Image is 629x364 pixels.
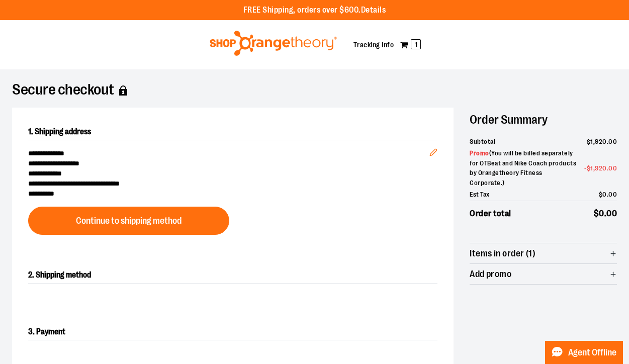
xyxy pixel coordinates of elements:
h2: 3. Payment [28,324,437,340]
button: Agent Offline [545,341,623,364]
button: Add promo [470,264,617,284]
span: 00 [608,138,617,145]
span: $ [587,138,591,145]
span: . [607,138,609,145]
a: Details [361,6,386,15]
span: 0 [602,191,607,198]
h2: 2. Shipping method [28,267,437,284]
span: 00 [608,164,617,172]
span: 1 [411,39,421,49]
span: , [593,138,595,145]
span: Add promo [470,269,511,279]
h2: Order Summary [470,108,617,132]
span: Items in order (1) [470,249,535,258]
button: Edit [421,132,445,167]
span: , [593,164,595,172]
span: 920 [595,138,607,145]
span: . [607,164,609,172]
button: Items in order (1) [470,243,617,263]
span: $ [599,191,603,198]
h1: Secure checkout [12,85,617,96]
span: Agent Offline [568,348,616,357]
a: Tracking Info [353,41,394,49]
span: Continue to shipping method [76,216,182,226]
span: ( You will be billed separately for OTBeat and Nike Coach products by Orangetheory Fitness Corpor... [470,149,576,187]
img: Shop Orangetheory [208,31,338,56]
span: Order total [470,207,511,220]
span: . [604,209,607,218]
button: Continue to shipping method [28,207,229,235]
span: 920 [595,164,607,172]
p: FREE Shipping, orders over $600. [243,5,386,16]
span: 00 [608,191,617,198]
span: . [607,191,609,198]
span: - [584,163,617,173]
span: Subtotal [470,137,495,147]
h2: 1. Shipping address [28,124,437,140]
span: $ [587,164,591,172]
span: $ [594,209,599,218]
span: Est Tax [470,190,490,200]
span: 0 [599,209,604,218]
span: Promo [470,149,489,157]
span: 1 [590,138,593,145]
span: 1 [590,164,593,172]
span: 00 [606,209,617,218]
